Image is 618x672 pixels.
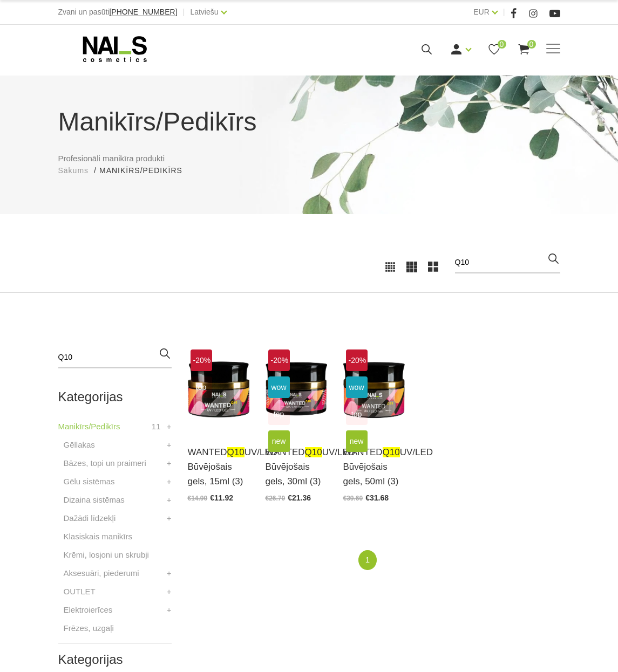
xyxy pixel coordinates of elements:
[346,376,368,398] span: wow
[266,495,286,502] span: €26.70
[182,5,185,19] span: |
[268,403,290,425] span: top
[188,495,208,502] span: €14.90
[58,5,178,19] div: Zvani un pasūti
[167,512,172,525] a: +
[167,567,172,580] a: +
[64,530,133,543] a: Klasiskais manikīrs
[58,390,172,404] h2: Kategorijas
[517,43,531,56] a: 0
[58,653,172,667] h2: Kategorijas
[191,376,212,398] span: top
[346,430,368,452] span: new
[266,347,327,431] img: Gels WANTED NAILS cosmetics tehniķu komanda ir radījusi gelu, kas ilgi jau ir katra meistara mekl...
[50,102,568,176] div: Profesionāli manikīra produkti
[503,5,505,19] span: |
[305,447,322,457] span: Q10
[109,8,177,16] span: [PHONE_NUMBER]
[191,349,212,371] span: -20%
[188,347,249,431] img: Gels WANTED NAILS cosmetics tehniķu komanda ir radījusi gelu, kas ilgi jau ir katra meistara mekl...
[64,475,115,488] a: Gēlu sistēmas
[343,347,405,431] img: Gels WANTED NAILS cosmetics tehniķu komanda ir radījusi gelu, kas ilgi jau ir katra meistara mekl...
[346,349,368,371] span: -20%
[268,376,290,398] span: wow
[358,550,377,570] a: 1
[58,347,172,368] input: Meklēt produktus ...
[343,445,405,489] a: WANTEDQ10UV/LED Būvējošais gels, 50ml (3)
[167,585,172,598] a: +
[58,166,89,175] span: Sākums
[64,567,139,580] a: Aksesuāri, piederumi
[346,403,368,425] span: top
[268,349,290,371] span: -20%
[167,438,172,451] a: +
[64,438,95,451] a: Gēllakas
[473,5,490,18] a: EUR
[266,445,327,489] a: WANTEDQ10UV/LED Būvējošais gels, 30ml (3)
[64,622,114,635] a: Frēzes, uzgaļi
[58,420,120,433] a: Manikīrs/Pedikīrs
[188,550,560,570] nav: catalog-product-list
[365,493,389,502] span: €31.68
[64,457,146,470] a: Bāzes, topi un praimeri
[167,604,172,616] a: +
[58,165,89,176] a: Sākums
[167,493,172,506] a: +
[64,604,113,616] a: Elektroierīces
[190,5,218,18] a: Latviešu
[64,512,116,525] a: Dažādi līdzekļi
[343,495,363,502] span: €39.60
[152,420,161,433] span: 11
[455,252,560,273] input: Meklēt produktus ...
[527,40,536,49] span: 0
[487,43,501,56] a: 0
[498,40,506,49] span: 0
[58,102,560,141] h1: Manikīrs/Pedikīrs
[288,493,311,502] span: €21.36
[167,475,172,488] a: +
[109,8,177,16] a: [PHONE_NUMBER]
[99,165,193,176] li: Manikīrs/Pedikīrs
[383,447,400,457] span: Q10
[64,548,149,561] a: Krēmi, losjoni un skrubji
[64,585,96,598] a: OUTLET
[227,447,245,457] span: Q10
[210,493,233,502] span: €11.92
[188,445,249,489] a: WANTEDQ10UV/LED Būvējošais gels, 15ml (3)
[268,430,290,452] span: new
[167,457,172,470] a: +
[167,420,172,433] a: +
[64,493,125,506] a: Dizaina sistēmas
